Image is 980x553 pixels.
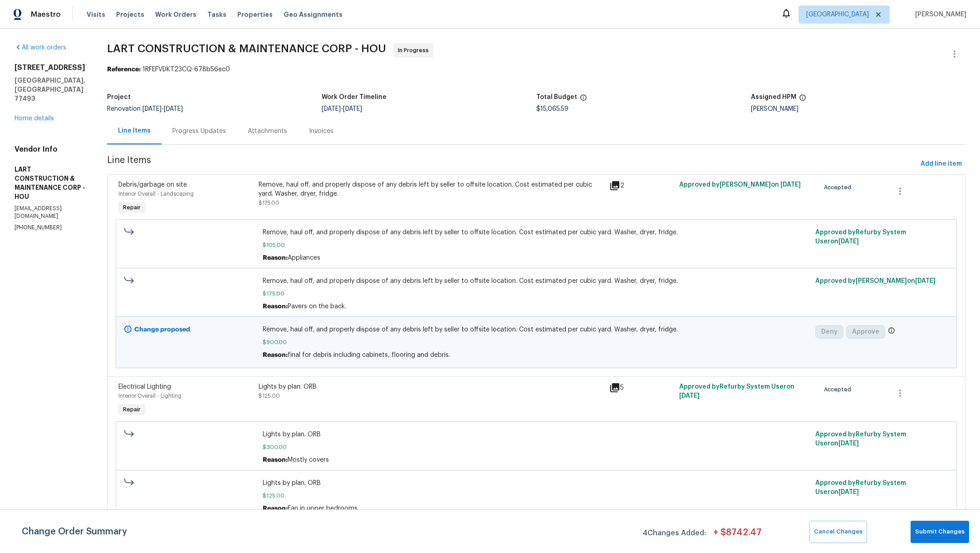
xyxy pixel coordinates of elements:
[263,352,288,358] span: Reason:
[815,431,906,447] span: Approved by Refurby System User on
[536,94,577,100] h5: Total Budget
[263,505,288,512] span: Reason:
[155,10,196,19] span: Work Orders
[263,443,810,452] span: $300.00
[263,276,810,286] span: Remove, haul off, and properly dispose of any debris left by seller to offsite location. Cost est...
[263,430,810,439] span: Lights by plan. ORB
[142,106,162,112] span: [DATE]
[888,327,895,336] span: Only a market manager or an area construction manager can approve
[259,393,280,399] span: $125.00
[263,255,288,261] span: Reason:
[343,106,362,112] span: [DATE]
[31,10,61,19] span: Maestro
[142,106,183,112] span: -
[838,238,859,245] span: [DATE]
[536,106,568,112] span: $15,065.59
[172,127,226,136] div: Progress Updates
[846,325,885,339] button: Approve
[309,127,333,136] div: Invoices
[107,94,131,100] h5: Project
[15,145,85,154] h4: Vendor Info
[107,156,917,173] span: Line Items
[259,200,279,206] span: $175.00
[118,191,194,197] span: Interior Overall - Landscaping
[15,44,66,51] a: All work orders
[824,183,855,192] span: Accepted
[134,326,190,333] b: Change proposed
[116,10,144,19] span: Projects
[838,440,859,447] span: [DATE]
[263,325,810,334] span: Remove, haul off, and properly dispose of any debris left by seller to offsite location. Cost est...
[119,203,144,212] span: Repair
[838,489,859,495] span: [DATE]
[642,524,706,543] span: 4 Changes Added:
[15,76,85,103] h5: [GEOGRAPHIC_DATA], [GEOGRAPHIC_DATA] 77493
[263,303,288,310] span: Reason:
[322,106,362,112] span: -
[322,94,387,100] h5: Work Order Timeline
[609,180,674,191] div: 2
[107,65,965,74] div: 1RFEFVDKT23CQ-678b56ec0
[288,255,320,261] span: Appliances
[911,521,969,543] button: Submit Changes
[288,457,329,463] span: Mostly covers
[288,352,450,358] span: final for debris including cabinets, flooring and debris.
[263,491,810,500] span: $125.00
[259,180,604,198] div: Remove, haul off, and properly dispose of any debris left by seller to offsite location. Cost est...
[580,94,587,106] span: The total cost of line items that have been proposed by Opendoor. This sum includes line items th...
[15,224,85,232] p: [PHONE_NUMBER]
[915,278,936,284] span: [DATE]
[288,505,359,512] span: Fan in upper bedrooms.
[609,382,674,393] div: 5
[917,156,965,173] button: Add line item
[237,10,273,19] span: Properties
[22,521,127,543] span: Change Order Summary
[118,126,151,135] div: Line Items
[679,393,700,399] span: [DATE]
[15,115,54,122] a: Home details
[207,11,226,18] span: Tasks
[815,229,906,245] span: Approved by Refurby System User on
[751,106,965,112] div: [PERSON_NAME]
[263,289,810,298] span: $175.00
[679,182,801,188] span: Approved by [PERSON_NAME] on
[263,479,810,488] span: Lights by plan. ORB
[15,63,85,72] h2: [STREET_ADDRESS]
[921,158,962,170] span: Add line item
[263,241,810,250] span: $105.00
[107,66,141,73] b: Reference:
[284,10,343,19] span: Geo Assignments
[809,521,867,543] button: Cancel Changes
[288,303,346,310] span: Pavers on the back.
[815,278,936,284] span: Approved by [PERSON_NAME] on
[15,205,85,220] p: [EMAIL_ADDRESS][DOMAIN_NAME]
[15,165,85,201] h5: LART CONSTRUCTION & MAINTENANCE CORP - HOU
[263,338,810,347] span: $900.00
[322,106,341,112] span: [DATE]
[815,325,843,339] button: Deny
[814,527,862,537] span: Cancel Changes
[259,382,604,391] div: Lights by plan. ORB
[107,43,386,54] span: LART CONSTRUCTION & MAINTENANCE CORP - HOU
[398,46,432,55] span: In Progress
[118,384,171,390] span: Electrical Lighting
[107,106,183,112] span: Renovation
[915,527,965,537] span: Submit Changes
[119,405,144,414] span: Repair
[824,385,855,394] span: Accepted
[263,457,288,463] span: Reason:
[118,393,181,399] span: Interior Overall - Lighting
[806,10,869,19] span: [GEOGRAPHIC_DATA]
[248,127,287,136] div: Attachments
[679,384,794,399] span: Approved by Refurby System User on
[713,528,762,543] span: + $ 8742.47
[118,182,187,188] span: Debris/garbage on site
[751,94,796,100] h5: Assigned HPM
[799,94,806,106] span: The hpm assigned to this work order.
[164,106,183,112] span: [DATE]
[911,10,966,19] span: [PERSON_NAME]
[780,182,801,188] span: [DATE]
[87,10,105,19] span: Visits
[815,480,906,495] span: Approved by Refurby System User on
[263,228,810,237] span: Remove, haul off, and properly dispose of any debris left by seller to offsite location. Cost est...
